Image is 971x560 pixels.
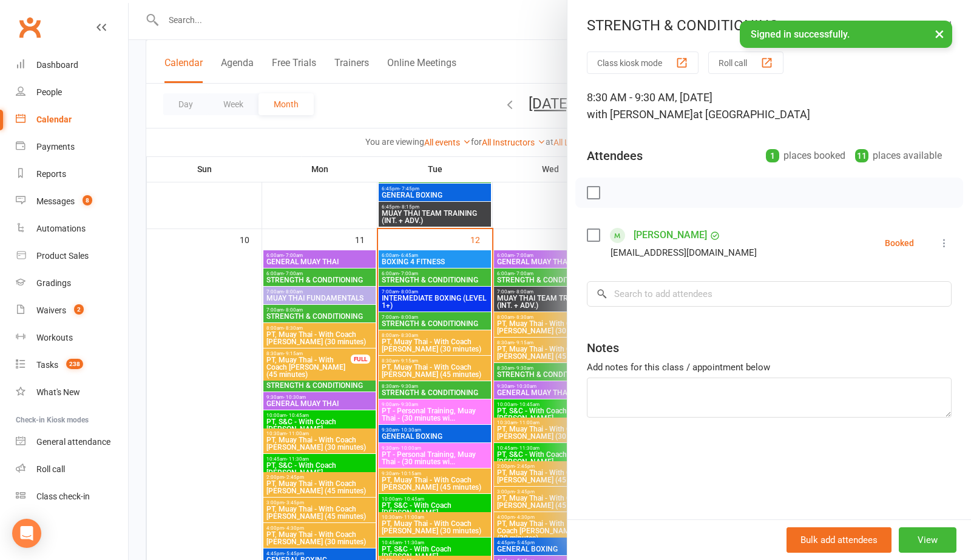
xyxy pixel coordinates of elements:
button: × [929,21,950,47]
div: Calendar [36,115,72,124]
span: 2 [74,304,84,315]
div: Tasks [36,360,58,370]
div: Class check-in [36,492,90,501]
div: Workouts [36,333,73,342]
span: with [PERSON_NAME] [587,108,693,121]
div: Dashboard [36,60,78,70]
div: Open Intercom Messenger [12,519,41,548]
button: View [899,527,956,553]
div: 11 [855,149,868,162]
div: STRENGTH & CONDITIONING [567,17,971,34]
a: Workouts [16,324,128,352]
a: Messages 8 [16,188,128,215]
div: Waivers [36,305,66,315]
a: People [16,79,128,106]
a: [PERSON_NAME] [634,225,707,245]
span: 238 [66,359,83,369]
div: Automations [36,224,86,233]
div: People [36,87,62,97]
a: What's New [16,379,128,406]
div: Product Sales [36,251,89,261]
a: Reports [16,161,128,188]
a: General attendance kiosk mode [16,428,128,456]
a: Product Sales [16,242,128,270]
span: at [GEOGRAPHIC_DATA] [693,108,810,121]
a: Class kiosk mode [16,483,128,510]
button: Bulk add attendees [787,527,891,553]
div: places booked [766,147,845,164]
div: Notes [587,339,619,356]
a: Gradings [16,270,128,297]
div: 8:30 AM - 9:30 AM, [DATE] [587,89,952,123]
a: Roll call [16,456,128,483]
div: Payments [36,142,75,152]
div: Attendees [587,147,643,164]
a: Dashboard [16,52,128,79]
button: Class kiosk mode [587,52,699,74]
div: Roll call [36,464,65,474]
div: [EMAIL_ADDRESS][DOMAIN_NAME] [611,245,757,261]
a: Waivers 2 [16,297,128,324]
a: Tasks 238 [16,352,128,379]
div: places available [855,147,942,164]
a: Automations [16,215,128,242]
a: Payments [16,133,128,161]
div: What's New [36,387,80,397]
div: General attendance [36,437,110,447]
div: Messages [36,196,75,206]
a: Clubworx [15,12,45,42]
input: Search to add attendees [587,281,952,307]
div: 1 [766,149,779,162]
span: Signed in successfully. [751,28,850,40]
div: Add notes for this class / appointment below [587,360,952,375]
div: Reports [36,169,66,179]
span: 8 [83,195,92,205]
button: Roll call [708,52,783,74]
a: Calendar [16,106,128,133]
div: Booked [885,239,914,247]
div: Gradings [36,278,71,288]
